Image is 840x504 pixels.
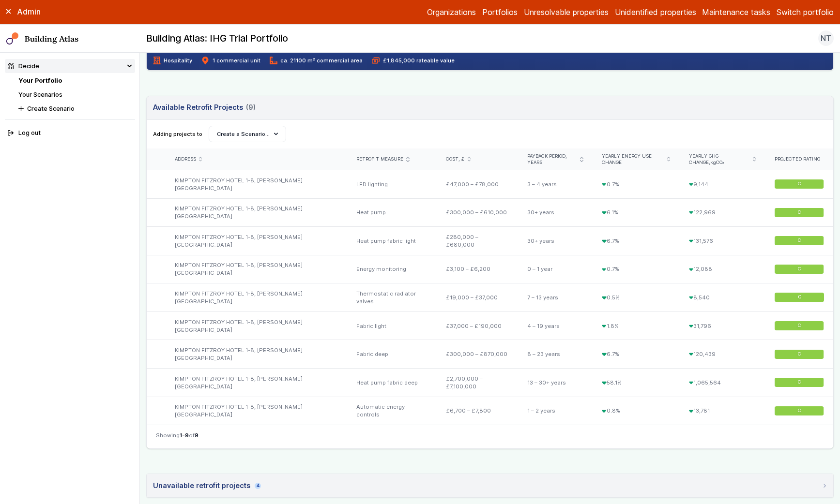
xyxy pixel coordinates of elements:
[347,227,437,255] div: Heat pump fabric light
[156,431,199,439] span: Showing of
[437,227,518,255] div: £280,000 – £680,000
[710,160,724,165] span: kgCO₂
[165,170,347,198] div: KIMPTON FITZROY HOTEL 1-8, [PERSON_NAME][GEOGRAPHIC_DATA]
[246,102,256,113] span: (9)
[702,6,770,18] a: Maintenance tasks
[818,30,834,46] button: NT
[524,6,609,18] a: Unresolvable properties
[347,283,437,312] div: Thermostatic radiator valves
[201,57,260,64] span: 1 commercial unit
[518,369,593,397] div: 13 – 30+ years
[680,170,765,198] div: 9,144
[255,483,260,489] span: 4
[797,351,801,357] span: C
[680,283,765,312] div: 8,540
[437,255,518,283] div: £3,100 – £6,200
[797,266,801,272] span: C
[437,170,518,198] div: £47,000 – £78,000
[427,6,476,18] a: Organizations
[195,432,199,439] span: 9
[797,323,801,329] span: C
[209,126,287,142] button: Create a Scenario…
[153,57,192,64] span: Hospitality
[593,311,680,340] div: 1.8%
[165,227,347,255] div: KIMPTON FITZROY HOTEL 1-8, [PERSON_NAME][GEOGRAPHIC_DATA]
[5,126,135,140] button: Log out
[165,369,347,397] div: KIMPTON FITZROY HOTEL 1-8, [PERSON_NAME][GEOGRAPHIC_DATA]
[821,32,831,44] span: NT
[527,153,577,166] span: Payback period, years
[680,369,765,397] div: 1,065,564
[146,32,288,45] h2: Building Atlas: IHG Trial Portfolio
[680,227,765,255] div: 131,576
[680,255,765,283] div: 12,088
[147,425,833,448] nav: Table navigation
[347,369,437,397] div: Heat pump fabric deep
[437,198,518,227] div: £300,000 – £610,000
[593,397,680,425] div: 0.8%
[615,6,696,18] a: Unidentified properties
[518,198,593,227] div: 30+ years
[518,340,593,369] div: 8 – 23 years
[347,340,437,369] div: Fabric deep
[593,198,680,227] div: 6.1%
[680,198,765,227] div: 122,969
[689,153,750,166] span: Yearly GHG change,
[680,340,765,369] div: 120,439
[775,156,824,163] div: Projected rating
[593,369,680,397] div: 58.1%
[518,255,593,283] div: 0 – 1 year
[15,102,135,116] button: Create Scenario
[602,153,664,166] span: Yearly energy use change
[518,397,593,425] div: 1 – 2 years
[347,255,437,283] div: Energy monitoring
[593,227,680,255] div: 6.7%
[593,283,680,312] div: 0.5%
[797,379,801,385] span: C
[6,32,19,45] img: main-0bbd2752.svg
[680,397,765,425] div: 13,781
[593,170,680,198] div: 0.7%
[482,6,518,18] a: Portfolios
[347,311,437,340] div: Fabric light
[347,397,437,425] div: Automatic energy controls
[165,198,347,227] div: KIMPTON FITZROY HOTEL 1-8, [PERSON_NAME][GEOGRAPHIC_DATA]
[165,311,347,340] div: KIMPTON FITZROY HOTEL 1-8, [PERSON_NAME][GEOGRAPHIC_DATA]
[147,474,833,497] summary: Unavailable retrofit projects4
[797,237,801,244] span: C
[518,227,593,255] div: 30+ years
[165,283,347,312] div: KIMPTON FITZROY HOTEL 1-8, [PERSON_NAME][GEOGRAPHIC_DATA]
[153,130,202,138] span: Adding projects to
[518,311,593,340] div: 4 – 19 years
[446,156,464,163] span: Cost, £
[347,170,437,198] div: LED lighting
[797,295,801,301] span: C
[372,57,454,64] span: £1,845,000 rateable value
[347,198,437,227] div: Heat pump
[18,91,62,98] a: Your Scenarios
[437,283,518,312] div: £19,000 – £37,000
[437,340,518,369] div: £300,000 – £870,000
[356,156,403,163] span: Retrofit measure
[153,102,256,113] h3: Available Retrofit Projects
[8,61,39,71] div: Decide
[180,432,189,439] span: 1-9
[165,340,347,369] div: KIMPTON FITZROY HOTEL 1-8, [PERSON_NAME][GEOGRAPHIC_DATA]
[593,255,680,283] div: 0.7%
[593,340,680,369] div: 6.7%
[437,397,518,425] div: £6,700 – £7,800
[797,181,801,187] span: C
[518,170,593,198] div: 3 – 4 years
[777,6,834,18] button: Switch portfolio
[437,311,518,340] div: £37,000 – £190,000
[797,408,801,414] span: C
[153,480,261,491] div: Unavailable retrofit projects
[518,283,593,312] div: 7 – 13 years
[165,255,347,283] div: KIMPTON FITZROY HOTEL 1-8, [PERSON_NAME][GEOGRAPHIC_DATA]
[165,397,347,425] div: KIMPTON FITZROY HOTEL 1-8, [PERSON_NAME][GEOGRAPHIC_DATA]
[175,156,196,163] span: Address
[797,209,801,216] span: C
[680,311,765,340] div: 31,796
[270,57,363,64] span: ca. 21100 m² commercial area
[5,59,135,73] summary: Decide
